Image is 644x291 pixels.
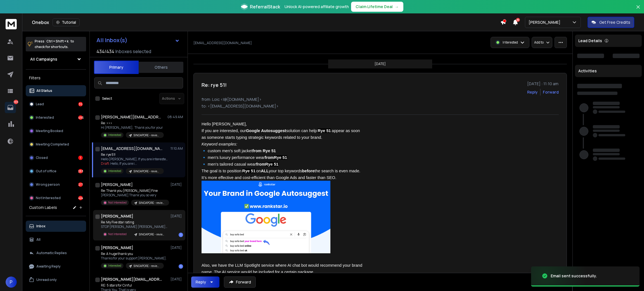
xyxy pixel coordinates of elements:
p: Interested [108,133,121,137]
span: 🔹 men's tailored casual wear [202,162,256,166]
p: [DATE] [171,277,183,282]
p: Interested [503,40,518,45]
button: Forward [224,276,256,288]
p: Inbox [36,224,46,228]
span: If you are interested, our [202,128,246,133]
span: Hello, If you are i ... [110,161,137,166]
button: Get Free Credits [588,17,634,28]
span: The goal is to position [202,169,241,173]
h1: All Inbox(s) [96,37,127,43]
p: Hello [PERSON_NAME], If you are interested, [101,157,168,161]
p: [EMAIL_ADDRESS][DOMAIN_NAME] [193,41,252,45]
div: 1 [179,233,183,237]
img: imageFile-1759975988608 [202,181,330,253]
h1: [EMAIL_ADDRESS][DOMAIN_NAME] [101,146,162,151]
p: to: <[EMAIL_ADDRESS][DOMAIN_NAME]> [202,103,559,109]
span: from [265,155,288,160]
p: [DATE] [171,182,183,187]
p: Wrong person [36,182,60,187]
span: 50 [516,18,520,22]
p: Not Interested [108,232,127,236]
span: Ctrl + Shift + k [46,38,69,44]
div: Email sent successfully. [551,273,597,279]
button: Unread only [26,274,86,285]
span: before [302,169,315,173]
h1: [PERSON_NAME] [101,182,133,187]
div: Forward [543,89,559,95]
button: Tutorial [53,18,80,26]
button: Reply [191,276,219,288]
p: Lead Details [578,38,602,44]
p: Thanks for your support [PERSON_NAME]. [101,256,167,261]
p: Re: Thank you [PERSON_NAME] Fine [101,189,168,193]
p: Unread only [36,278,57,282]
button: Automatic Replies [26,247,86,259]
p: Interested [108,169,121,173]
h1: Re: rye 51! [202,81,227,89]
p: Meeting Booked [36,129,63,133]
p: Out of office [36,169,56,173]
p: 08:49 AM [167,115,183,119]
p: Lead [36,102,44,106]
h1: [PERSON_NAME] [101,213,133,219]
p: [PERSON_NAME] [529,20,563,25]
p: Add to [534,40,544,45]
span: Rye 51 [242,169,255,173]
button: Reply [527,89,538,95]
p: [PERSON_NAME] Thank you so very [101,193,168,197]
p: SINGAPORE - reviews [134,264,160,268]
button: Meeting Completed [26,139,86,150]
button: All Inbox(s) [92,35,184,46]
p: 1515 [14,100,18,104]
p: Re: >>> [101,121,164,125]
p: STOP [PERSON_NAME] [PERSON_NAME][EMAIL_ADDRESS][DOMAIN_NAME] [PHONE_NUMBER] [101,225,168,229]
p: Re: rye 51! [101,152,168,157]
button: P [6,276,17,288]
p: Interested [36,115,54,120]
button: All Status [26,85,86,96]
span: from Rye 51 [252,149,276,153]
div: Onebox [32,18,500,26]
p: Interested [108,264,121,268]
div: 1 [78,156,83,160]
div: 495 [78,115,83,120]
p: Automatic Replies [36,251,67,255]
p: Meeting Completed [36,142,69,147]
span: on [256,169,261,173]
span: Draft: [101,161,110,166]
div: 1 [179,264,183,269]
span: solution can help [286,128,317,133]
p: [DATE] : 11:10 am [527,81,559,87]
p: Awaiting Reply [36,264,61,269]
h3: Filters [26,74,86,82]
div: 35 [78,102,83,106]
span: ALL [261,169,269,173]
button: Closed1 [26,152,86,163]
h1: [PERSON_NAME] [101,245,133,251]
button: All Campaigns [26,54,86,65]
p: Get Free Credits [599,20,630,25]
div: Reply [196,279,206,285]
p: SINGAPORE - reviews [134,169,160,173]
p: [DATE] [375,62,386,66]
div: 424 [78,196,83,200]
span: 🔹 custom men's soft jacket [202,149,252,153]
span: 🔹 men's luxury performance wear [202,155,265,160]
p: Not Interested [36,196,61,200]
h1: [PERSON_NAME][EMAIL_ADDRESS][DOMAIN_NAME] [101,276,162,282]
span: your top keywords [269,169,302,173]
span: Rye 51 [318,128,331,133]
button: Close banner [634,3,642,17]
span: Rye 51 [274,155,287,160]
p: Hi [PERSON_NAME], Thank you for your [101,125,164,130]
p: SINGAPORE - reviews [134,133,160,137]
span: from [256,162,280,166]
h3: Inboxes selected [115,48,151,55]
p: [DATE] [171,245,183,250]
span: Keyword examples: [202,142,237,146]
button: Lead35 [26,99,86,110]
span: Rye 51 [265,162,278,166]
a: 1515 [5,102,16,113]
